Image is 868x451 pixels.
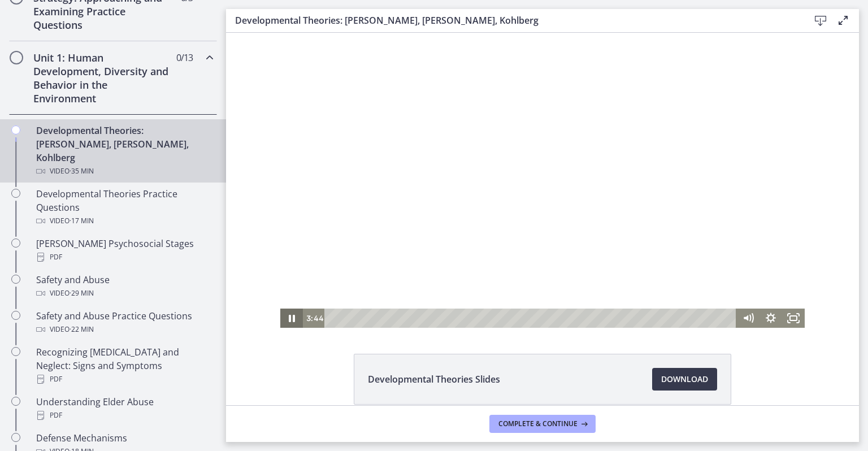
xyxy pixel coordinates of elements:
[36,164,212,178] div: Video
[176,51,193,64] span: 0 / 13
[70,164,94,178] span: · 35 min
[489,415,596,433] button: Complete & continue
[70,287,94,300] span: · 29 min
[652,368,717,391] a: Download
[36,287,212,300] div: Video
[36,323,212,336] div: Video
[33,51,171,105] h2: Unit 1: Human Development, Diversity and Behavior in the Environment
[70,214,94,228] span: · 17 min
[36,345,212,386] div: Recognizing [MEDICAL_DATA] and Neglect: Signs and Symptoms
[36,237,212,264] div: [PERSON_NAME] Psychosocial Stages
[36,124,212,178] div: Developmental Theories: [PERSON_NAME], [PERSON_NAME], Kohlberg
[70,323,94,336] span: · 22 min
[556,276,579,295] button: Fullscreen
[36,372,212,386] div: PDF
[36,395,212,422] div: Understanding Elder Abuse
[235,14,791,27] h3: Developmental Theories: [PERSON_NAME], [PERSON_NAME], Kohlberg
[36,187,212,228] div: Developmental Theories Practice Questions
[498,419,578,428] span: Complete & continue
[226,33,859,328] iframe: Video Lesson
[368,372,500,386] span: Developmental Theories Slides
[511,276,533,295] button: Mute
[36,273,212,300] div: Safety and Abuse
[36,250,212,264] div: PDF
[533,276,556,295] button: Show settings menu
[36,409,212,422] div: PDF
[36,214,212,228] div: Video
[661,372,708,386] span: Download
[36,309,212,336] div: Safety and Abuse Practice Questions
